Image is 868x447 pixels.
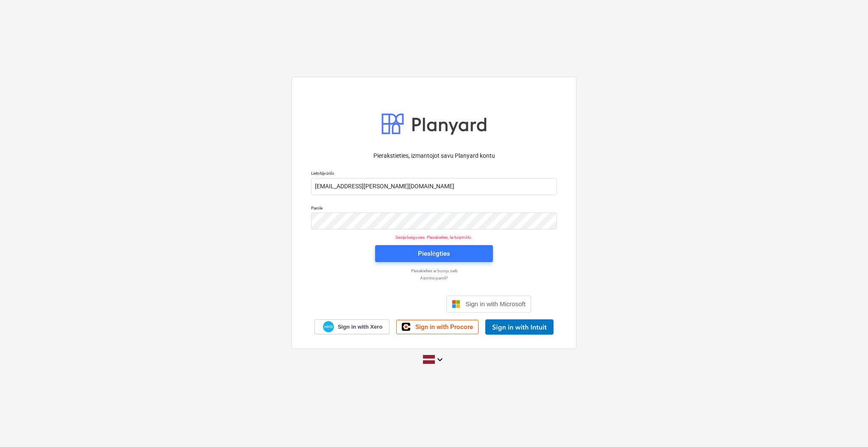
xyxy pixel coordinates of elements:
span: Sign in with Microsoft [465,300,526,307]
span: Sign in with Procore [415,323,473,331]
p: Sesija beigusies. Piesakieties, lai turpinātu. [306,235,562,240]
a: Piesakieties ar burvju saiti [307,268,561,274]
img: Xero logo [323,321,334,332]
iframe: Кнопка "Войти с аккаунтом Google" [333,295,444,313]
a: Aizmirsi paroli? [307,275,561,281]
div: Pieslēgties [418,248,450,259]
p: Lietotājvārds [311,170,557,178]
input: Lietotājvārds [311,178,557,195]
a: Sign in with Procore [396,320,479,334]
img: Microsoft logo [452,300,460,308]
p: Parole [311,205,557,212]
button: Pieslēgties [375,245,493,262]
span: Sign in with Xero [338,323,382,331]
a: Sign in with Xero [314,319,390,334]
i: keyboard_arrow_down [435,355,445,365]
p: Pierakstieties, izmantojot savu Planyard kontu [311,151,557,160]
